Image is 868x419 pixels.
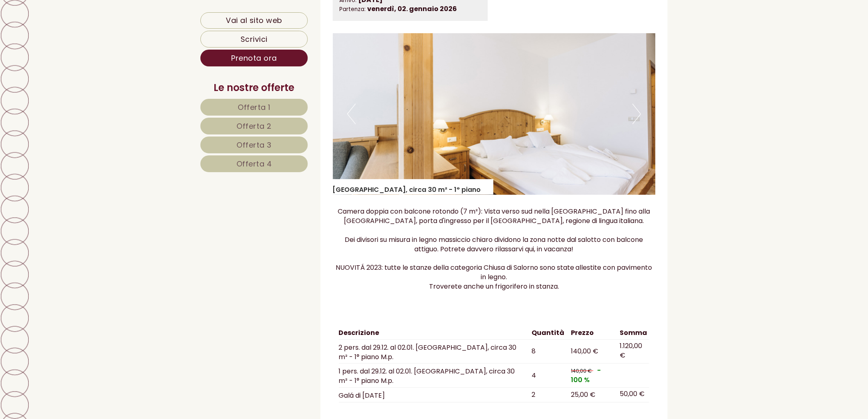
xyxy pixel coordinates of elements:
[617,339,649,364] td: 1.120,00 €
[333,179,493,195] div: [GEOGRAPHIC_DATA], circa 30 m² - 1° piano
[339,327,529,339] th: Descrizione
[617,327,649,339] th: Somma
[571,390,596,399] span: 25,00 €
[200,81,308,95] div: Le nostre offerte
[529,364,568,388] td: 4
[236,159,272,169] span: Offerta 4
[529,388,568,403] td: 2
[368,4,457,14] b: venerdì, 02. gennaio 2026
[347,104,356,124] button: Previous
[280,214,323,230] button: Invia
[200,31,308,48] a: Scrivici
[238,102,270,112] span: Offerta 1
[333,207,656,291] p: Camera doppia con balcone rotondo (7 m²): Vista verso sud nella [GEOGRAPHIC_DATA] fino alla [GEOG...
[333,33,656,195] img: image
[236,121,272,131] span: Offerta 2
[236,140,272,150] span: Offerta 3
[571,367,592,374] span: 140,00 €
[340,5,366,13] small: Partenza:
[571,346,599,356] span: 140,00 €
[571,366,601,385] span: - 100 %
[339,339,529,364] td: 2 pers. dal 29.12. al 02.01. [GEOGRAPHIC_DATA], circa 30 m² - 1° piano M.p.
[529,339,568,364] td: 8
[339,388,529,403] td: Galá di [DATE]
[339,364,529,388] td: 1 pers. dal 29.12. al 02.01. [GEOGRAPHIC_DATA], circa 30 m² - 1° piano M.p.
[617,388,649,403] td: 50,00 €
[200,12,308,29] a: Vai al sito web
[200,50,308,66] a: Prenota ora
[529,327,568,339] th: Quantità
[143,2,180,16] div: venerdì
[632,104,641,124] button: Next
[119,142,311,148] small: 14:29
[568,327,617,339] th: Prezzo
